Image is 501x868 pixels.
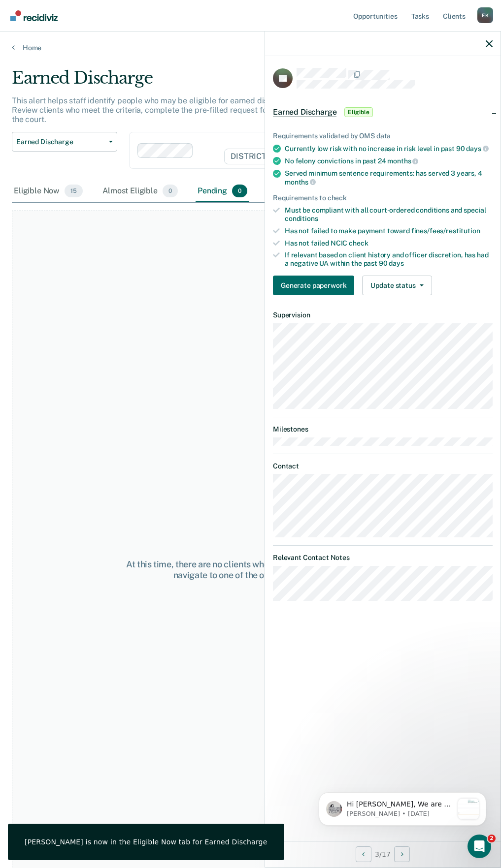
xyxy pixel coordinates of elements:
[163,185,178,197] span: 0
[468,835,491,858] iframe: Intercom live chat
[285,156,493,165] div: No felony convictions in past 24
[356,846,371,862] button: Previous Opportunity
[349,239,368,247] span: check
[12,68,463,96] div: Earned Discharge
[285,144,493,153] div: Currently low risk with no increase in risk level in past 90
[411,227,480,235] span: fines/fees/restitution
[477,7,493,23] button: Profile dropdown button
[285,239,493,248] div: Has not failed NCIC
[389,259,403,267] span: days
[10,10,58,21] img: Recidiviz
[273,425,493,434] dt: Milestones
[466,145,488,153] span: days
[100,181,180,202] div: Almost Eligible
[232,185,247,197] span: 0
[224,149,401,164] span: DISTRICT OFFICE 4, [GEOGRAPHIC_DATA]
[488,835,496,842] span: 2
[285,227,493,235] div: Has not failed to make payment toward
[304,773,501,841] iframe: Intercom notifications message
[285,206,493,223] div: Must be compliant with all court-ordered conditions and special
[285,169,493,186] div: Served minimum sentence requirements: has served 3 years, 4
[387,157,418,165] span: months
[196,181,249,202] div: Pending
[273,194,493,202] div: Requirements to check
[273,311,493,319] dt: Supervision
[285,215,318,222] span: conditions
[273,107,336,117] span: Earned Discharge
[344,107,372,117] span: Eligible
[12,181,85,202] div: Eligible Now
[43,37,149,46] p: Message from Kim, sent 1w ago
[65,185,83,197] span: 15
[285,251,493,268] div: If relevant based on client history and officer discretion, has had a negative UA within the past 90
[362,276,432,295] button: Update status
[12,96,453,124] p: This alert helps staff identify people who may be eligible for earned discharge based on IDOC’s c...
[265,841,501,867] div: 3 / 17
[273,276,354,295] button: Generate paperwork
[273,276,358,295] a: Navigate to form link
[285,178,316,186] span: months
[25,837,267,846] div: [PERSON_NAME] is now in the Eligible Now tab for Earned Discharge
[265,96,501,128] div: Earned DischargeEligible
[125,559,350,580] div: At this time, there are no clients who are Pending. Please navigate to one of the other tabs.
[43,28,149,280] span: Hi [PERSON_NAME], We are so excited to announce a brand new feature: AI case note search! 📣 Findi...
[273,132,493,140] div: Requirements validated by OMS data
[16,138,105,146] span: Earned Discharge
[477,7,493,23] div: E K
[273,462,493,470] dt: Contact
[12,43,489,52] a: Home
[273,554,493,562] dt: Relevant Contact Notes
[394,846,410,862] button: Next Opportunity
